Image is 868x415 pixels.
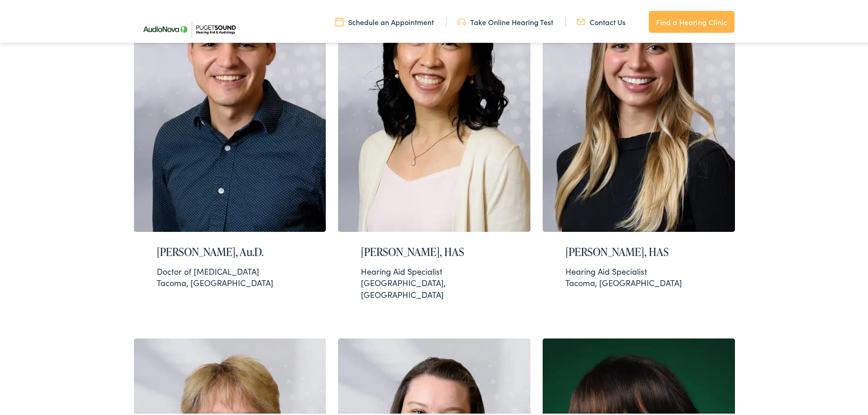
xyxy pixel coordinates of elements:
a: Contact Us [577,15,626,25]
img: utility icon [577,15,585,25]
div: Doctor of [MEDICAL_DATA] [157,264,303,275]
div: Tacoma, [GEOGRAPHIC_DATA] [157,264,303,287]
div: [GEOGRAPHIC_DATA], [GEOGRAPHIC_DATA] [361,264,508,298]
a: Take Online Hearing Test [457,15,553,25]
div: Hearing Aid Specialist [361,264,508,275]
div: Tacoma, [GEOGRAPHIC_DATA] [565,264,712,287]
h2: [PERSON_NAME], HAS [361,244,508,257]
img: utility icon [335,15,344,25]
img: utility icon [457,15,466,25]
h2: [PERSON_NAME], Au.D. [157,244,303,257]
a: Find a Hearing Clinic [649,9,734,31]
div: Hearing Aid Specialist [565,264,712,275]
h2: [PERSON_NAME], HAS [565,244,712,257]
a: Schedule an Appointment [335,15,434,25]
